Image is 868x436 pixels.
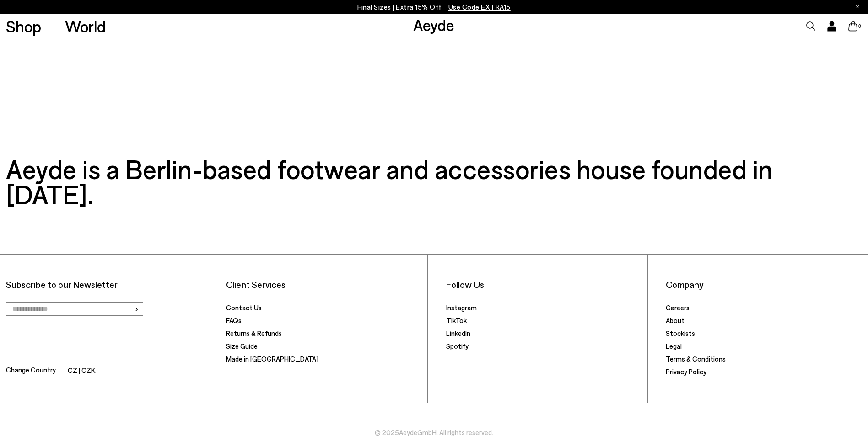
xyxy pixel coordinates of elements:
a: Privacy Policy [666,367,706,376]
span: 0 [857,24,862,29]
a: TikTok [446,316,467,324]
a: Careers [666,303,690,312]
a: Legal [666,342,682,350]
p: Final Sizes | Extra 15% Off [357,1,511,13]
a: Stockists [666,329,695,337]
a: Aeyde [413,15,454,34]
li: Follow Us [446,279,642,290]
a: Terms & Conditions [666,355,726,363]
a: Made in [GEOGRAPHIC_DATA] [226,355,318,363]
a: Spotify [446,342,469,350]
h3: Aeyde is a Berlin-based footwear and accessories house founded in [DATE]. [6,156,862,207]
a: Contact Us [226,303,262,312]
a: Size Guide [226,342,258,350]
li: Client Services [226,279,421,290]
a: Instagram [446,303,477,312]
span: › [135,302,139,315]
a: Shop [6,18,41,34]
a: FAQs [226,316,242,324]
span: Navigate to /collections/ss25-final-sizes [448,3,511,11]
a: Returns & Refunds [226,329,282,337]
li: Company [666,279,862,290]
p: Subscribe to our Newsletter [6,279,201,290]
li: CZ | CZK [68,365,95,378]
a: 0 [848,21,857,31]
a: LinkedIn [446,329,470,337]
a: World [65,18,106,34]
a: About [666,316,685,324]
span: Change Country [6,364,56,378]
